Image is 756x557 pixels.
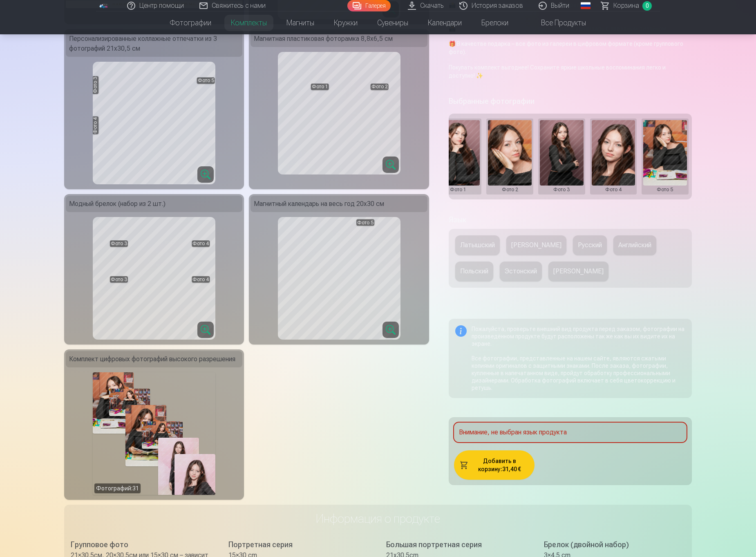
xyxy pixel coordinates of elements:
button: Польский [455,262,493,281]
h3: Информация о продукте [71,511,685,526]
p: 🎁 В качестве подарка – все фото из галереи в цифровом формате (кроме группового фото). [449,40,692,56]
h5: Выбранные фотографии [449,96,535,107]
button: Английский [613,235,656,255]
a: Комплекты [221,11,277,34]
div: Внимание, не выбран язык продукта [454,423,687,442]
div: Магнитный календарь на весь год 20x30 см [251,196,427,212]
button: [PERSON_NAME] [548,262,608,281]
div: Портретная серия [228,539,370,550]
span: 0 [642,1,652,11]
button: Добавить в корзину:31,40 € [454,450,535,480]
div: Модный брелок (набор из 2 шт.) [66,196,242,212]
button: [PERSON_NAME] [506,235,566,255]
a: Все продукты [518,11,596,34]
span: Корзина [613,1,639,11]
button: Русский [573,235,607,255]
div: Магнитная пластиковая фоторамка 8,8x6,5 см [251,31,427,47]
a: Фотографии [160,11,221,34]
div: Пожалуйста, проверьте внешний вид продукта перед заказом, фотографии на произведённом продукте бу... [472,325,685,391]
div: Брелок (двойной набор) [544,539,685,550]
div: Персонализированные коллажные отпечатки из 3 фотографий 21x30,5 см [66,31,242,57]
div: Комплект цифровых фотографий высокого разрешения [66,351,242,367]
p: Покупать комплект выгоднее! Сохраните яркие школьные воспоминания легко и доступно! ✨ [449,63,692,80]
a: Календари [418,11,472,34]
div: Большая портретная серия [386,539,528,550]
h5: Язык [449,214,692,226]
div: Групповое фото [71,539,212,550]
a: Кружки [324,11,367,34]
button: Эстонский [500,262,542,281]
a: Магниты [277,11,324,34]
button: Латышский [455,235,500,255]
a: Сувениры [367,11,418,34]
img: /fa4 [99,3,108,8]
a: Брелоки [472,11,518,34]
